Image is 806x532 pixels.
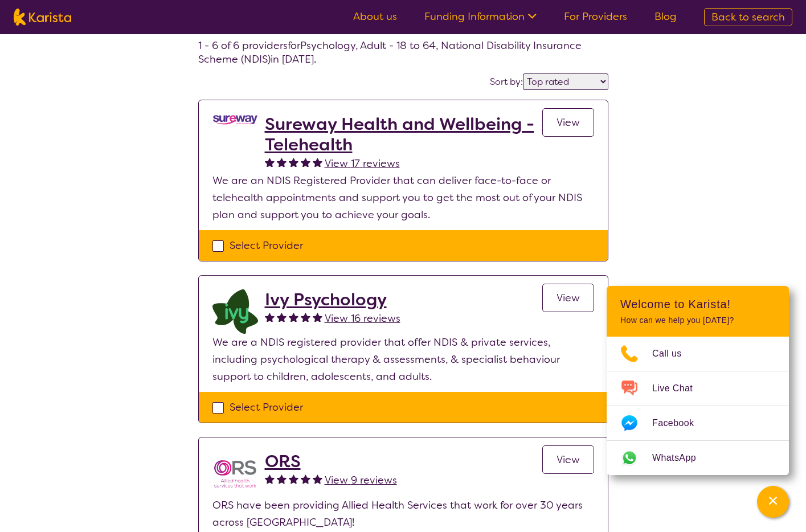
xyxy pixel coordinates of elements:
button: Channel Menu [757,486,789,518]
a: View 16 reviews [325,310,400,327]
p: How can we help you [DATE]? [620,316,775,325]
a: ORS [265,451,397,472]
a: For Providers [564,10,627,23]
img: fullstar [277,474,287,484]
img: fullstar [265,312,275,322]
img: fullstar [301,312,310,322]
span: Facebook [652,415,707,432]
img: fullstar [313,157,322,167]
span: View 17 reviews [325,157,400,170]
img: fullstar [289,474,298,484]
p: ORS have been providing Allied Health Services that work for over 30 years across [GEOGRAPHIC_DATA]! [212,497,594,531]
img: fullstar [277,312,287,322]
img: fullstar [265,157,275,167]
span: View [557,291,580,305]
span: Live Chat [652,380,706,397]
img: fullstar [265,474,275,484]
a: View [542,108,594,137]
span: WhatsApp [652,449,710,466]
span: View 9 reviews [325,473,397,487]
span: View [557,116,580,129]
a: View 9 reviews [325,472,397,489]
a: View 17 reviews [325,155,400,172]
a: About us [353,10,397,23]
img: lcqb2d1jpug46odws9wh.png [212,289,258,334]
ul: Choose channel [607,337,789,475]
img: Karista logo [14,9,71,26]
img: fullstar [301,474,310,484]
a: View [542,284,594,312]
a: Blog [654,10,677,23]
a: Sureway Health and Wellbeing - Telehealth [265,114,542,155]
img: fullstar [289,157,298,167]
img: fullstar [289,312,298,322]
span: Call us [652,345,695,362]
img: fullstar [301,157,310,167]
img: nspbnteb0roocrxnmwip.png [212,451,258,497]
p: We are an NDIS Registered Provider that can deliver face-to-face or telehealth appointments and s... [212,172,594,223]
a: View [542,445,594,474]
p: We are a NDIS registered provider that offer NDIS & private services, including psychological the... [212,334,594,385]
div: Channel Menu [607,286,789,475]
label: Sort by: [490,76,523,88]
span: View 16 reviews [325,312,400,325]
a: Funding Information [424,10,537,23]
img: fullstar [277,157,287,167]
img: vgwqq8bzw4bddvbx0uac.png [212,114,258,126]
a: Back to search [704,8,792,26]
h2: Welcome to Karista! [620,297,775,311]
a: Ivy Psychology [265,289,400,310]
span: View [557,453,580,466]
img: fullstar [313,474,322,484]
span: Back to search [711,10,785,24]
a: Web link opens in a new tab. [607,441,789,475]
img: fullstar [313,312,322,322]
